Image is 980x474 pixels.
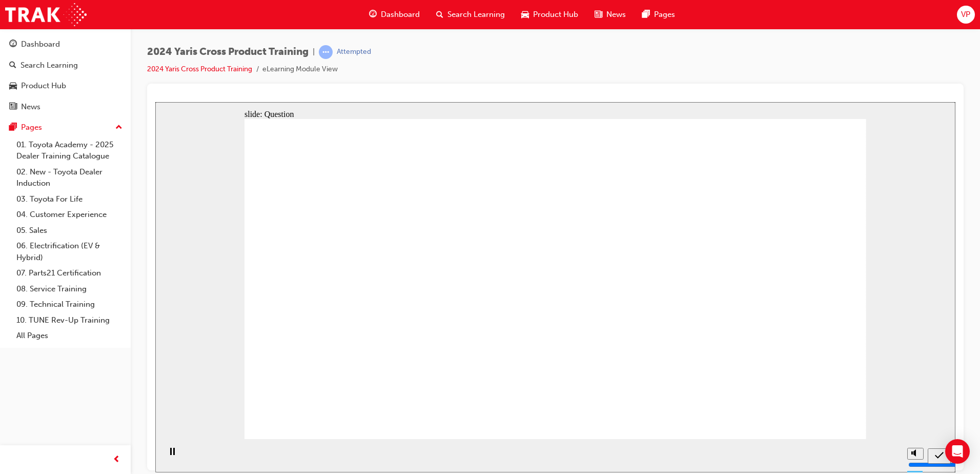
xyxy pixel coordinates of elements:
[642,8,650,21] span: pages-icon
[262,64,338,75] li: eLearning Module View
[654,9,675,21] span: Pages
[12,297,127,312] a: 09. Technical Training
[113,453,120,466] span: prev-icon
[513,4,586,25] a: car-iconProduct Hub
[313,46,315,58] span: |
[772,346,795,362] button: Submit (Ctrl+Alt+S)
[606,9,626,21] span: News
[12,265,127,281] a: 07. Parts21 Certification
[9,103,17,112] span: news-icon
[945,439,970,464] div: Open Intercom Messenger
[436,8,443,21] span: search-icon
[12,238,127,265] a: 06. Electrification (EV & Hybrid)
[9,123,17,132] span: pages-icon
[147,46,309,58] span: 2024 Yaris Cross Product Training
[753,359,819,367] input: volume
[319,45,333,59] span: learningRecordVerb_ATTEMPT-icon
[12,137,127,164] a: 01. Toyota Academy - 2025 Dealer Training Catalogue
[21,101,40,113] div: News
[12,312,127,328] a: 10. TUNE Rev-Up Training
[772,337,795,370] nav: slide navigation
[12,328,127,344] a: All Pages
[957,6,975,24] button: VP
[4,97,127,116] a: News
[21,38,60,50] div: Dashboard
[961,9,970,21] span: VP
[12,164,127,191] a: 02. New - Toyota Dealer Induction
[447,9,505,21] span: Search Learning
[12,191,127,207] a: 03. Toyota For Life
[337,47,371,57] div: Attempted
[9,61,16,70] span: search-icon
[4,76,127,95] a: Product Hub
[21,60,78,71] div: Search Learning
[115,121,122,134] span: up-icon
[21,122,42,133] div: Pages
[5,337,23,370] div: playback controls
[533,9,578,21] span: Product Hub
[9,82,17,91] span: car-icon
[747,337,767,370] div: misc controls
[586,4,634,25] a: news-iconNews
[4,56,127,75] a: Search Learning
[12,281,127,297] a: 08. Service Training
[5,3,87,26] img: Trak
[361,4,428,25] a: guage-iconDashboard
[4,118,127,137] button: Pages
[12,223,127,239] a: 05. Sales
[381,9,420,21] span: Dashboard
[369,8,377,21] span: guage-icon
[147,65,252,73] a: 2024 Yaris Cross Product Training
[9,40,17,49] span: guage-icon
[634,4,683,25] a: pages-iconPages
[521,8,529,21] span: car-icon
[21,80,66,92] div: Product Hub
[595,8,602,21] span: news-icon
[4,33,127,118] button: DashboardSearch LearningProduct HubNews
[752,346,768,358] button: Mute (Ctrl+Alt+M)
[4,35,127,54] a: Dashboard
[5,345,23,363] button: Pause (Ctrl+Alt+P)
[12,207,127,223] a: 04. Customer Experience
[428,4,513,25] a: search-iconSearch Learning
